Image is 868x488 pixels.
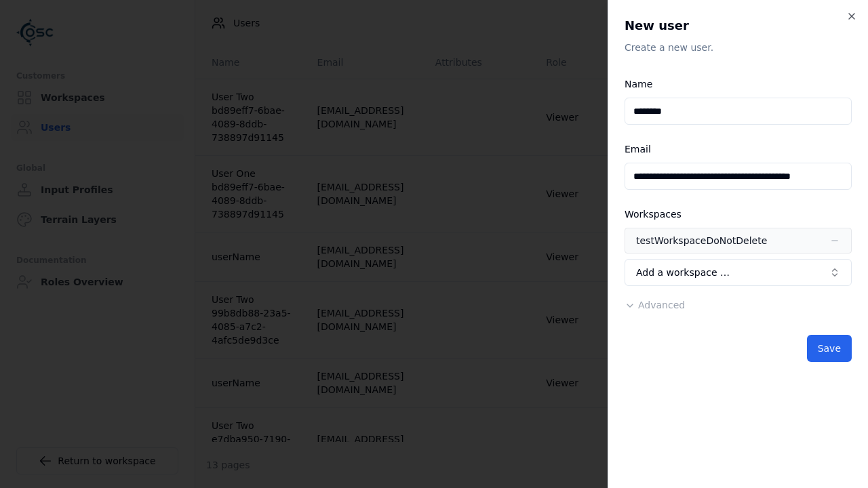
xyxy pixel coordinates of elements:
[636,234,767,247] div: testWorkspaceDoNotDelete
[625,16,852,35] h2: New user
[638,300,685,310] span: Advanced
[625,41,852,54] p: Create a new user.
[625,209,682,220] label: Workspaces
[625,298,685,312] button: Advanced
[625,144,651,155] label: Email
[625,79,652,89] label: Name
[636,266,730,279] span: Add a workspace …
[807,335,852,362] button: Save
